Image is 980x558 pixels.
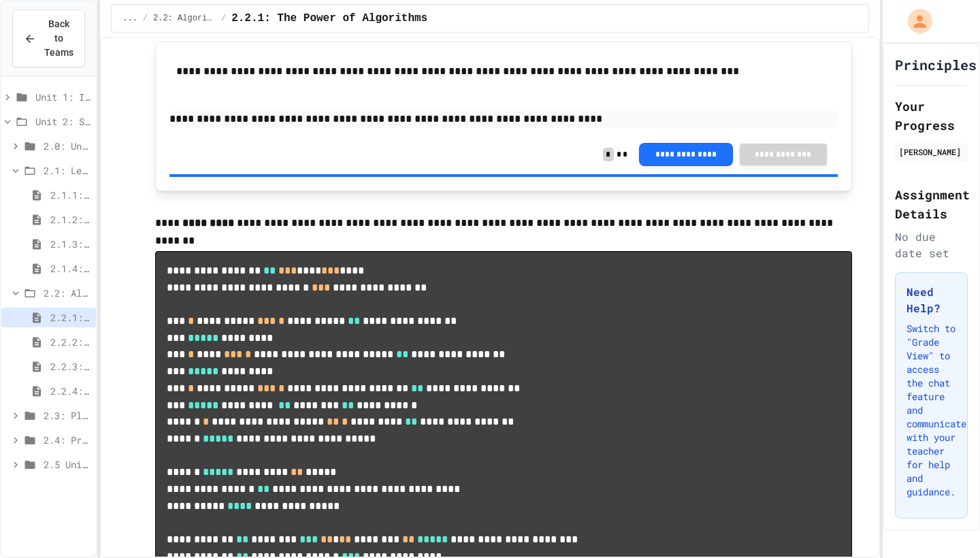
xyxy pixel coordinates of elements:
span: 2.1.3: Challenge Problem - The Bridge [50,237,91,251]
span: 2.2.3: Visualizing Logic with Flowcharts [50,359,91,374]
span: 2.2: Algorithms - from Pseudocode to Flowcharts [153,13,216,24]
span: 2.2.2: Specifying Ideas with Pseudocode [50,335,91,349]
span: 2.2.1: The Power of Algorithms [50,310,91,325]
span: 2.1: Learning to Solve Hard Problems [44,163,91,178]
span: 2.2: Algorithms - from Pseudocode to Flowcharts [44,286,91,300]
span: / [221,13,226,24]
div: [PERSON_NAME] [899,146,964,158]
span: 2.2.4: Designing Flowcharts [50,384,91,398]
span: 2.0: Unit Overview [44,139,91,153]
span: Unit 2: Solving Problems in Computer Science [35,114,91,129]
span: 2.1.2: Learning to Solve Hard Problems [50,212,91,227]
span: 2.4: Practice with Algorithms [44,433,91,447]
p: Switch to "Grade View" to access the chat feature and communicate with your teacher for help and ... [906,322,956,499]
div: My Account [894,5,936,37]
span: 2.1.1: The Growth Mindset [50,188,91,202]
span: 2.2.1: The Power of Algorithms [231,10,427,27]
h2: Your Progress [895,97,968,135]
span: 2.5 Unit Summary [44,457,91,472]
span: Unit 1: Intro to Computer Science [35,90,91,104]
h1: Principles [895,55,977,74]
span: 2.1.4: Problem Solving Practice [50,261,91,276]
div: No due date set [895,229,968,261]
span: Back to Teams [44,17,73,60]
h3: Need Help? [906,284,956,316]
span: 2.3: Playing Games [44,408,91,423]
span: / [143,13,148,24]
span: ... [122,13,137,24]
h2: Assignment Details [895,185,968,223]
